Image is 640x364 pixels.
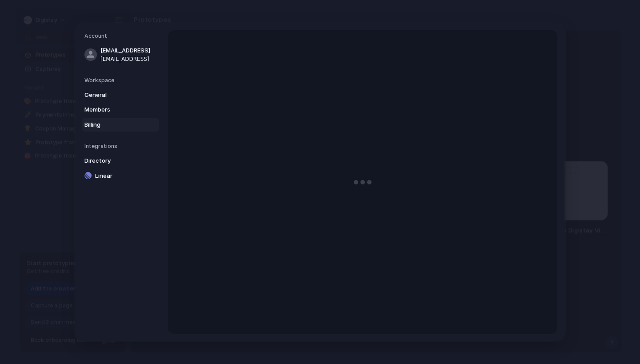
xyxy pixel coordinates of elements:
span: Directory [84,156,141,165]
a: General [82,88,159,102]
h5: Workspace [84,76,159,84]
a: Members [82,103,159,117]
a: [EMAIL_ADDRESS][EMAIL_ADDRESS] [82,44,159,66]
span: General [84,91,141,100]
a: Directory [82,154,159,168]
span: Members [84,105,141,114]
span: [EMAIL_ADDRESS] [100,55,157,63]
span: [EMAIL_ADDRESS] [100,46,157,55]
span: Linear [95,172,152,180]
a: Billing [82,118,159,132]
a: Linear [82,169,159,183]
h5: Integrations [84,142,159,150]
h5: Account [84,32,159,40]
span: Billing [84,120,141,129]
